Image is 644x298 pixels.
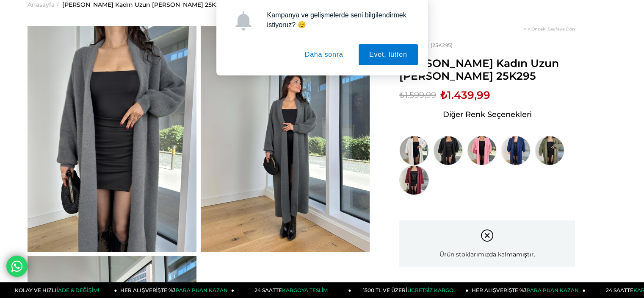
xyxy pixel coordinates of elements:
img: Eric Hırka 25K295 [28,26,196,252]
span: İADE & DEĞİŞİM! [56,287,99,293]
div: Ürün stoklarımızda kalmamıştır. [399,220,575,267]
a: 1500 TL VE ÜZERİÜCRETSİZ KARGO [351,282,469,298]
img: Eric Lacivert Kadın Uzun Triko Hırka 25K295 [501,136,531,165]
span: PARA PUAN KAZAN [176,287,228,293]
button: Evet, lütfen [359,44,418,65]
span: PARA PUAN KAZAN [527,287,579,293]
img: notification icon [234,11,253,31]
img: Eric Bordo Kadın Uzun Triko Hırka 25K295 [399,165,429,195]
img: Eric Hırka 25K295 [201,26,370,252]
span: ₺1.599,99 [399,89,436,101]
span: ÜCRETSİZ KARGO [407,287,453,293]
img: Eric Siyah Kadın Uzun Triko Hırka 25K295 [433,136,463,165]
div: Kampanya ve gelişmelerde seni bilgilendirmek istiyoruz? 😊 [260,10,418,30]
button: Daha sonra [294,44,354,65]
span: Diğer Renk Seçenekleri [443,108,532,121]
span: KARGOYA TESLİM [282,287,328,293]
a: 24 SAATTEKARGOYA TESLİM [234,282,351,298]
img: Eric Beyaz Kadın Uzun Triko Hırka 25K295 [399,136,429,165]
img: Eric Haki Kadın Uzun Triko Hırka 25K295 [535,136,564,165]
span: ₺1.439,99 [440,89,490,101]
a: HER ALIŞVERİŞTE %3PARA PUAN KAZAN [468,282,586,298]
img: Eric Pembe Kadın Uzun Triko Hırka 25K295 [467,136,497,165]
a: HER ALIŞVERİŞTE %3PARA PUAN KAZAN [117,282,235,298]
